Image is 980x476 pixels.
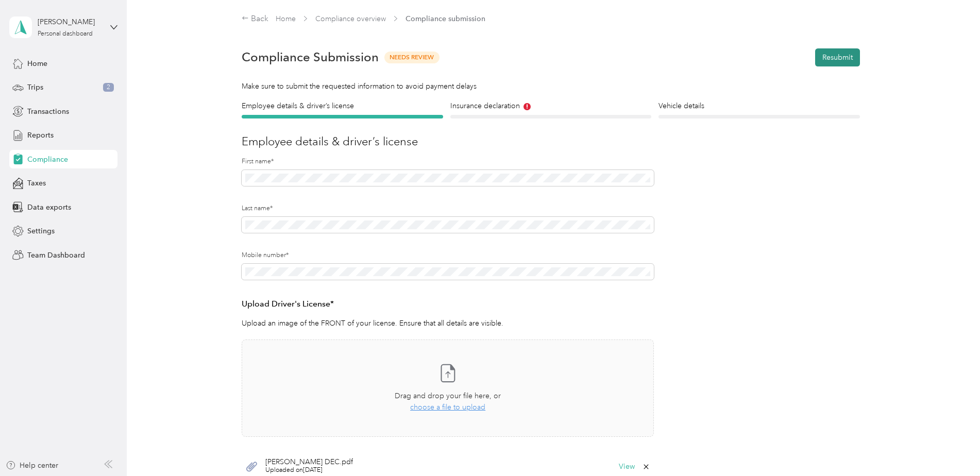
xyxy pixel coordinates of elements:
button: View [619,463,635,470]
a: Home [276,14,296,23]
span: Drag and drop your file here, or [395,392,501,400]
span: Compliance submission [405,13,485,24]
a: Compliance overview [315,14,386,23]
label: Mobile number* [242,251,654,260]
div: [PERSON_NAME] [38,16,102,27]
span: 2 [103,83,114,92]
div: Make sure to submit the requested information to avoid payment delays [242,81,860,92]
h3: Employee details & driver’s license [242,133,860,150]
p: Upload an image of the FRONT of your license. Ensure that all details are visible. [242,318,654,329]
button: Resubmit [815,48,860,66]
button: Help center [6,460,58,471]
span: Data exports [27,202,71,213]
span: Reports [27,130,54,141]
span: choose a file to upload [410,403,485,412]
span: Trips [27,82,43,93]
h4: Employee details & driver’s license [242,100,443,111]
span: Taxes [27,178,46,189]
span: Settings [27,226,55,236]
span: Needs Review [384,52,440,63]
iframe: Everlance-gr Chat Button Frame [922,418,980,476]
span: Transactions [27,106,69,117]
span: Drag and drop your file here, orchoose a file to upload [242,340,653,436]
h1: Compliance Submission [242,50,379,64]
h4: Insurance declaration [450,100,652,111]
label: Last name* [242,204,654,213]
span: [PERSON_NAME] DEC.pdf [265,458,353,466]
div: Personal dashboard [38,31,93,37]
div: Back [242,13,268,25]
span: Team Dashboard [27,250,85,261]
span: Compliance [27,154,68,165]
span: Home [27,58,47,69]
h4: Vehicle details [658,100,860,111]
h3: Upload Driver's License* [242,298,654,311]
label: First name* [242,157,654,166]
span: Uploaded on [DATE] [265,466,353,475]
